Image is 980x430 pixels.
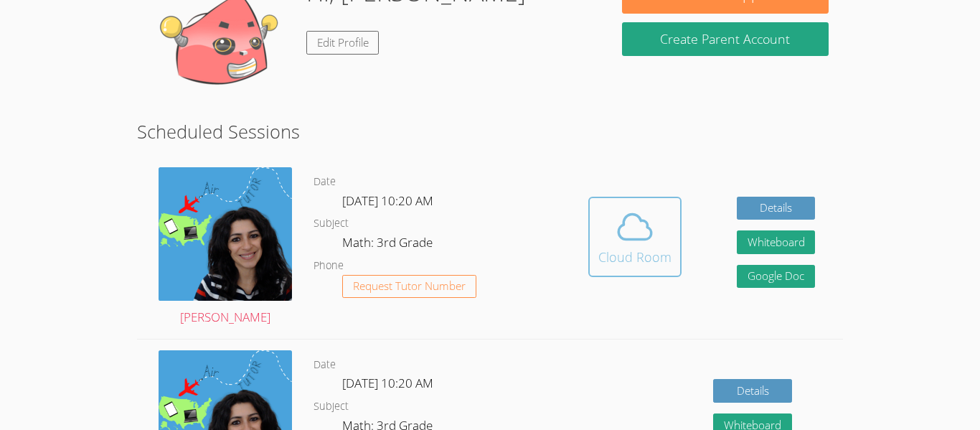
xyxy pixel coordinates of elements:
[314,257,344,275] dt: Phone
[598,247,672,267] div: Cloud Room
[737,197,816,220] a: Details
[314,398,349,416] dt: Subject
[342,192,433,209] span: [DATE] 10:20 AM
[342,233,435,257] dd: Math: 3rd Grade
[737,265,816,289] a: Google Doc
[342,275,476,299] button: Request Tutor Number
[353,281,466,291] span: Request Tutor Number
[588,197,682,277] button: Cloud Room
[314,215,349,233] dt: Subject
[137,118,843,145] h2: Scheduled Sessions
[713,379,792,403] a: Details
[159,167,292,328] a: [PERSON_NAME]
[314,356,336,374] dt: Date
[737,230,816,254] button: Whiteboard
[622,22,829,56] button: Create Parent Account
[314,173,336,191] dt: Date
[342,375,433,391] span: [DATE] 10:20 AM
[159,167,292,301] img: air%20tutor%20avatar.png
[306,31,380,55] a: Edit Profile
